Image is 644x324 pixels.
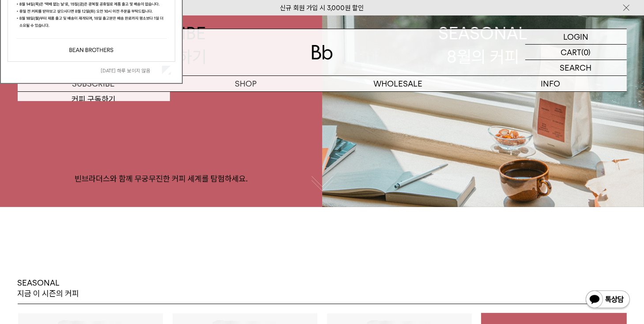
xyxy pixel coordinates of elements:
[525,45,627,60] a: CART (0)
[609,289,627,299] a: SHOP
[322,76,475,91] p: WHOLESALE
[560,60,592,75] p: SEARCH
[525,29,627,45] a: LOGIN
[585,290,631,311] img: 카카오톡 채널 1:1 채팅 버튼
[280,4,364,12] a: 신규 회원 가입 시 3,000원 할인
[561,45,582,60] p: CART
[170,76,322,91] a: SHOP
[18,278,79,299] p: SEASONAL 지금 이 시즌의 커피
[18,92,170,107] a: 커피 구독하기
[582,45,591,60] p: (0)
[475,76,627,91] p: INFO
[101,68,160,74] label: [DATE] 하루 보이지 않음
[312,45,333,60] img: 로고
[563,29,588,44] p: LOGIN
